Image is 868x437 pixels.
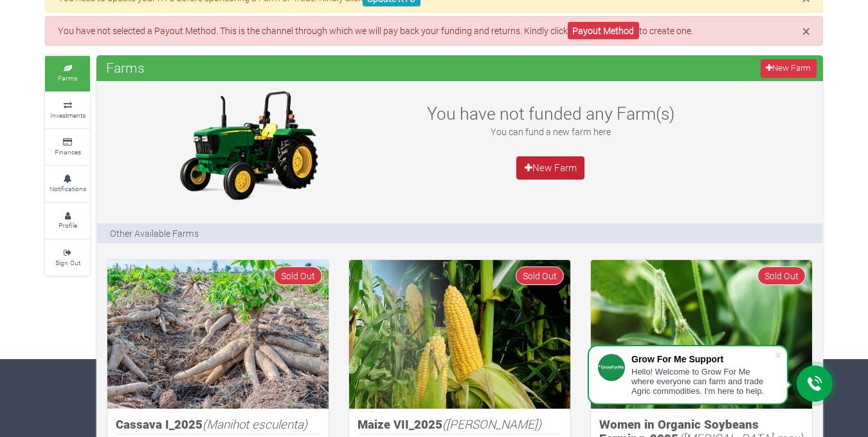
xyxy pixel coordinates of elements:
i: ([PERSON_NAME]) [442,416,541,432]
span: Sold Out [757,266,806,285]
h3: You have not funded any Farm(s) [411,103,690,124]
p: Other Available Farms [110,227,199,240]
a: Finances [45,129,90,165]
small: Investments [50,111,86,120]
a: Farms [45,56,90,91]
small: Notifications [50,184,86,193]
a: New Farm [516,156,584,180]
span: Farms [103,55,148,80]
small: Finances [55,147,81,156]
h5: Maize VII_2025 [357,417,562,432]
a: Sign Out [45,240,90,275]
a: Notifications [45,166,90,201]
p: You can fund a new farm here [411,125,690,138]
small: Farms [58,73,77,82]
div: Hello! Welcome to Grow For Me where everyone can farm and trade Agric commodities. I'm here to help. [631,367,774,396]
div: Grow For Me Support [631,354,774,364]
a: Payout Method [568,22,639,39]
a: New Farm [761,59,817,78]
p: You have not selected a Payout Method. This is the channel through which we will pay back your fu... [58,24,810,37]
span: × [802,21,810,41]
small: Sign Out [55,258,80,267]
i: (Manihot esculenta) [203,416,307,432]
small: Profile [59,221,77,230]
h5: Cassava I_2025 [116,417,320,432]
span: Sold Out [274,266,322,285]
img: growforme image [349,260,570,409]
img: growforme image [591,260,812,409]
a: Investments [45,93,90,128]
span: Sold Out [516,266,564,285]
button: Close [802,24,810,39]
img: growforme image [168,88,329,203]
a: Profile [45,203,90,239]
img: growforme image [107,260,329,409]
